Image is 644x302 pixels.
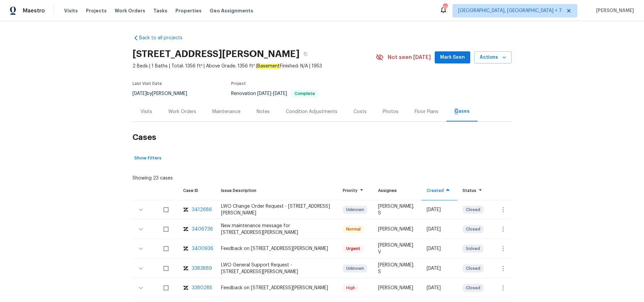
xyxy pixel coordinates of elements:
span: [GEOGRAPHIC_DATA], [GEOGRAPHIC_DATA] + 7 [458,7,562,14]
button: Show Filters [132,153,163,163]
button: Mark Seen [435,51,470,64]
div: 3412686 [192,206,212,213]
span: Closed [463,285,483,291]
a: zendesk-icon3406736 [183,226,210,233]
div: Priority [343,187,367,194]
span: Closed [463,226,483,233]
div: Photos [383,108,398,115]
span: Work Orders [115,7,145,14]
span: Urgent [343,245,363,252]
img: zendesk-icon [183,226,189,233]
div: Visits [141,108,152,115]
span: Closed [463,265,483,272]
div: [DATE] [427,206,452,213]
span: Last Visit Date [132,82,162,86]
img: zendesk-icon [183,245,189,252]
div: Condition Adjustments [286,108,337,115]
div: Cases [454,108,470,115]
span: Mark Seen [440,53,465,62]
div: Costs [354,108,367,115]
div: [PERSON_NAME] [378,285,416,291]
a: zendesk-icon3380285 [183,285,210,291]
div: Floor Plans [415,108,438,115]
span: Projects [86,7,107,14]
span: Normal [343,226,363,233]
div: Notes [257,108,270,115]
div: 3400936 [192,245,213,252]
div: 69 [443,4,447,11]
div: LWO Change Order Request - [STREET_ADDRESS][PERSON_NAME] [221,203,332,216]
span: [DATE] [273,91,287,96]
img: zendesk-icon [183,206,189,213]
div: by [PERSON_NAME] [132,90,195,98]
div: Work Orders [168,108,196,115]
div: Maintenance [212,108,240,115]
a: zendesk-icon3400936 [183,245,210,252]
div: [DATE] [427,265,452,272]
h2: [STREET_ADDRESS][PERSON_NAME] [132,51,300,57]
h2: Cases [132,122,512,153]
span: Unknown [343,206,367,213]
img: zendesk-icon [183,285,189,291]
span: Closed [463,206,483,213]
div: 3406736 [192,226,213,233]
div: [DATE] [427,285,452,291]
div: Created [427,187,452,194]
div: Feedback on [STREET_ADDRESS][PERSON_NAME] [221,245,332,252]
span: Properties [175,7,202,14]
div: Feedback on [STREET_ADDRESS][PERSON_NAME] [221,285,332,291]
div: [PERSON_NAME] V [378,242,416,255]
span: Unknown [343,265,367,272]
a: zendesk-icon3383889 [183,265,210,272]
div: Case ID [183,187,210,194]
img: zendesk-icon [183,265,189,272]
span: Maestro [23,7,45,14]
span: Complete [292,92,318,96]
span: Solved [463,245,483,252]
span: Tasks [153,8,167,13]
div: 3383889 [192,265,212,272]
div: 3380285 [192,285,212,291]
span: [DATE] [132,91,147,96]
div: Assignee [378,187,416,194]
span: 2 Beds | 1 Baths | Total: 1356 ft² | Above Grade: 1356 ft² | Finished: N/A | 1953 [132,63,376,69]
div: Showing 23 cases [132,172,173,182]
div: [PERSON_NAME]. S [378,203,416,216]
span: - [257,91,287,96]
div: New maintenance message for [STREET_ADDRESS][PERSON_NAME] [221,222,332,236]
div: [DATE] [427,245,452,252]
span: Visits [64,7,78,14]
em: Basement [257,63,280,69]
button: Actions [474,51,512,64]
span: Geo Assignments [210,7,253,14]
a: Back to all projects [132,35,197,41]
button: Copy Address [300,48,312,60]
div: [DATE] [427,226,452,233]
a: zendesk-icon3412686 [183,206,210,213]
span: Not seen [DATE] [388,54,431,61]
span: [PERSON_NAME] [593,7,634,14]
div: Issue Description [221,187,332,194]
div: [PERSON_NAME]. S [378,262,416,275]
span: [DATE] [257,91,271,96]
span: High [343,285,358,291]
div: Status [463,187,484,194]
span: Renovation [231,91,318,96]
span: Show Filters [134,154,161,162]
span: Actions [480,53,506,62]
span: Project [231,82,246,86]
div: [PERSON_NAME] [378,226,416,233]
div: LWO General Support Request - [STREET_ADDRESS][PERSON_NAME] [221,262,332,275]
